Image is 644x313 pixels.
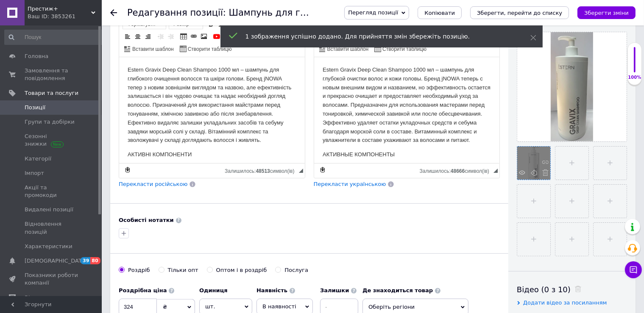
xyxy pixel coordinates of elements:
p: Estern Gravix Deep Clean Shampoo 1000 мл – шампунь для глубокой очистки волос и кожи головы. Брен... [8,8,177,88]
div: Послуга [284,266,308,274]
a: Збільшити відступ [166,32,176,41]
div: Ваш ID: 3853261 [28,13,102,20]
b: Роздрібна ціна [119,287,167,294]
b: Залишки [320,287,349,294]
a: Зображення [199,32,209,41]
body: Редактор, 7AB6CE8E-6EFE-4C5A-A884-5E76803E174A [8,8,177,288]
i: Зберегти, перейти до списку [477,10,562,16]
a: По правому краю [143,32,153,41]
span: 48666 [451,168,465,174]
a: По центру [133,32,142,41]
a: Зменшити відступ [156,32,165,41]
button: Копіювати [418,6,462,19]
span: Потягніть для зміни розмірів [299,169,303,173]
span: Вставити шаблон [131,46,174,53]
span: Перекласти російською [119,181,187,187]
span: Престиж+ [28,5,91,13]
b: Наявність [256,287,287,294]
a: Вставити шаблон [123,44,175,53]
iframe: Редактор, 7C834890-2EBB-460A-97AC-57ECF1D561FE [119,57,305,163]
div: 100% Якість заповнення [627,42,642,85]
span: ₴ [163,304,167,310]
a: Додати відео з YouTube [212,32,221,41]
span: Створити таблицю [187,46,232,53]
span: Імпорт [25,169,44,177]
div: 100% [628,75,641,80]
span: Видалені позиції [25,206,73,213]
i: Зберегти зміни [584,10,629,16]
a: Таблиця [179,32,188,41]
span: Акції та промокоди [25,184,78,199]
span: Відгуки [25,294,47,302]
input: Пошук [4,30,105,45]
b: Особисті нотатки [119,217,174,223]
button: Зберегти, перейти до списку [470,6,569,19]
button: Чат з покупцем [625,261,642,278]
div: Роздріб [128,266,150,274]
a: Зробити резервну копію зараз [318,165,327,175]
div: Повернутися назад [110,9,117,16]
span: Групи та добірки [25,118,75,126]
span: 48513 [256,168,270,174]
span: Додати відео за посиланням [523,299,607,306]
a: Зробити резервну копію зараз [123,165,132,175]
span: В наявності [262,303,296,310]
span: Категорії [25,155,51,163]
span: Перегляд позиції [348,9,398,16]
span: Копіювати [424,10,455,16]
b: Одиниця [199,287,228,294]
span: Головна [25,53,48,60]
body: Редактор, 7C834890-2EBB-460A-97AC-57ECF1D561FE [8,8,177,306]
a: Вставити/Редагувати посилання (Ctrl+L) [189,32,198,41]
span: Характеристики [25,243,72,250]
div: Тільки опт [168,266,198,274]
div: Оптом і в роздріб [216,266,267,274]
span: Товари та послуги [25,89,78,97]
div: Кiлькiсть символiв [420,166,493,174]
span: 39 [81,257,90,264]
span: Потягніть для зміни розмірів [493,169,498,173]
div: 1 зображення успішно додано. Для прийняття змін збережіть позицію. [245,32,509,41]
span: Перекласти українською [314,181,386,187]
p: АКТИВНЫЕ КОМПОНЕНТЫ [8,93,177,102]
span: [DEMOGRAPHIC_DATA] [25,257,87,265]
span: Позиції [25,104,45,111]
span: 80 [90,257,100,264]
p: Estern Gravix Deep Clean Shampoo 1000 мл – шампунь для глибокого очищення волосся та шкіри голови... [8,8,177,88]
a: По лівому краю [123,32,132,41]
span: Показники роботи компанії [25,271,78,287]
p: АКТИВНІ КОМПОНЕНТИ [8,93,177,102]
div: Кiлькiсть символiв [225,166,298,174]
a: Створити таблицю [178,44,233,53]
span: Замовлення та повідомлення [25,67,78,82]
span: Відео (0 з 10) [517,285,571,294]
span: Сезонні знижки [25,133,78,148]
b: Де знаходиться товар [362,287,433,294]
iframe: Редактор, 7AB6CE8E-6EFE-4C5A-A884-5E76803E174A [314,57,500,163]
button: Зберегти зміни [577,6,636,19]
span: Відновлення позицій [25,220,78,235]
